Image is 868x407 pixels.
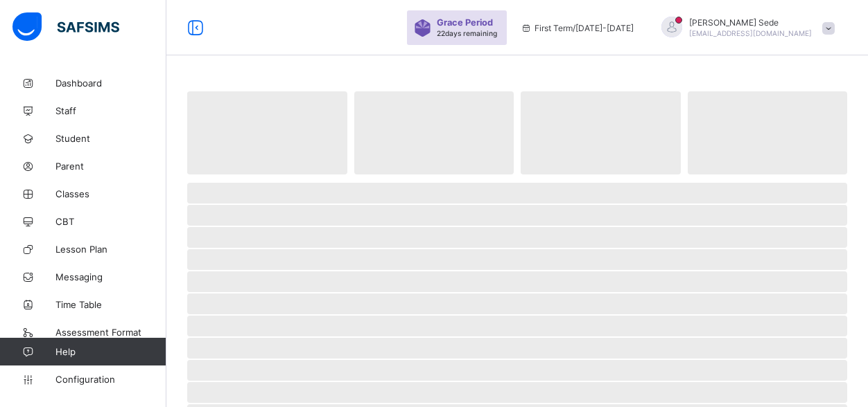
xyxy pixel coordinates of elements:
[187,360,847,381] span: ‌
[187,293,847,314] span: ‌
[55,188,166,199] span: Classes
[55,299,166,310] span: Time Table
[55,78,166,89] span: Dashboard
[689,17,812,28] span: [PERSON_NAME] Sede
[55,346,166,357] span: Help
[187,227,847,248] span: ‌
[55,161,166,172] span: Parent
[437,29,497,37] span: 22 days remaining
[55,244,166,255] span: Lesson Plan
[414,19,431,37] img: sticker-purple.71386a28dfed39d6af7621340158ba97.svg
[648,17,842,39] div: ThomasSede
[187,271,847,292] span: ‌
[55,133,166,144] span: Student
[521,91,681,174] span: ‌
[187,183,847,203] span: ‌
[55,327,166,338] span: Assessment Format
[187,316,847,336] span: ‌
[187,338,847,359] span: ‌
[689,29,812,37] span: [EMAIL_ADDRESS][DOMAIN_NAME]
[55,216,166,227] span: CBT
[55,105,166,116] span: Staff
[55,374,166,385] span: Configuration
[187,91,347,174] span: ‌
[187,249,847,270] span: ‌
[12,12,119,42] img: safsims
[688,91,848,174] span: ‌
[521,23,634,33] span: session/term information
[187,382,847,403] span: ‌
[437,17,493,28] span: Grace Period
[354,91,514,174] span: ‌
[187,205,847,226] span: ‌
[55,271,166,282] span: Messaging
